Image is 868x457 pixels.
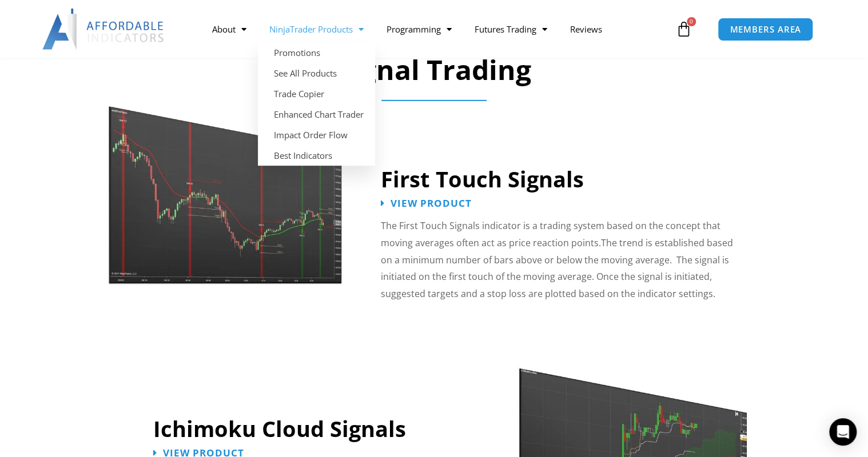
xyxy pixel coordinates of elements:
[829,418,857,446] div: Open Intercom Messenger
[258,145,375,166] a: Best Indicators
[82,52,786,87] h2: Signal Trading
[380,198,471,208] a: View Product
[659,13,709,46] a: 0
[559,16,614,42] a: Reviews
[375,16,463,42] a: Programming
[687,17,696,26] span: 0
[108,82,344,284] img: First Touch Signals 1 | Affordable Indicators – NinjaTrader
[380,218,743,303] p: The First Touch Signals indicator is a trading system based on the concept that moving averages o...
[258,42,375,166] ul: NinjaTrader Products
[201,16,673,42] nav: Menu
[258,83,375,104] a: Trade Copier
[463,16,559,42] a: Futures Trading
[718,18,813,41] a: MEMBERS AREA
[390,198,471,208] span: View Product
[380,164,583,194] a: First Touch Signals
[42,9,165,50] img: LogoAI | Affordable Indicators – NinjaTrader
[153,414,406,443] a: Ichimoku Cloud Signals
[201,16,258,42] a: About
[258,16,375,42] a: NinjaTrader Products
[730,25,801,34] span: MEMBERS AREA
[258,42,375,63] a: Promotions
[258,63,375,83] a: See All Products
[258,104,375,125] a: Enhanced Chart Trader
[258,125,375,145] a: Impact Order Flow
